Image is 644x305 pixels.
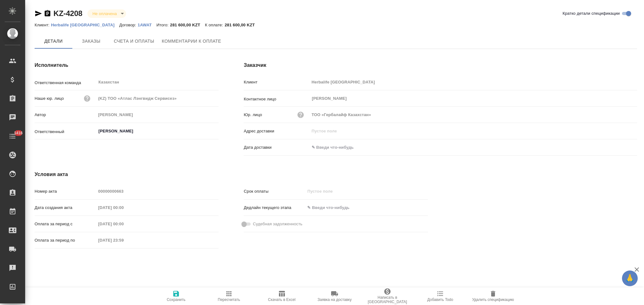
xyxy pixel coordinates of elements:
p: К оплате: [205,23,225,27]
input: Пустое поле [96,187,219,196]
h4: Исполнитель [35,62,219,69]
span: Судебная задолженность [253,221,302,227]
p: 281 600,00 KZT [170,23,205,27]
span: Счета и оплаты [114,37,154,45]
button: Скопировать ссылку для ЯМессенджера [35,10,42,17]
p: 281 600,00 KZT [225,23,259,27]
p: Ответственная команда [35,80,96,86]
input: ✎ Введи что-нибудь [309,143,364,152]
input: Пустое поле [96,203,151,212]
button: Скопировать ссылку [44,10,51,17]
a: Herbalife [GEOGRAPHIC_DATA] [51,22,119,27]
span: Кратко детали спецификации [563,10,620,17]
span: Комментарии к оплате [162,37,221,45]
p: Дата создания акта [35,205,96,211]
h4: Заказчик [244,62,637,69]
p: Ответственный [35,129,96,135]
input: Пустое поле [305,187,360,196]
p: Контактное лицо [244,96,309,102]
button: 🙏 [622,270,638,286]
input: Пустое поле [309,78,637,87]
input: ✎ Введи что-нибудь [305,203,360,212]
p: Оплата за период по [35,237,96,243]
p: Адрес доставки [244,128,309,134]
p: Дата доставки [244,144,309,151]
p: Herbalife [GEOGRAPHIC_DATA] [51,23,119,27]
input: Пустое поле [309,110,637,119]
button: Open [215,131,216,132]
a: 1AWAT [138,22,157,27]
p: Номер акта [35,188,96,195]
button: Не оплачена [91,11,119,16]
input: Пустое поле [96,236,151,245]
p: Договор: [119,23,138,27]
p: Автор [35,112,96,118]
span: Заказы [76,37,106,45]
p: Дедлайн текущего этапа [244,205,305,211]
div: Не оплачена [87,9,126,18]
a: 1416 [2,128,24,144]
p: Юр. лицо [244,112,262,118]
h4: Условия акта [35,171,428,178]
p: Срок оплаты [244,188,305,195]
p: Наше юр. лицо [35,95,64,102]
input: Пустое поле [309,126,637,136]
p: Итого: [156,23,170,27]
input: Пустое поле [96,219,151,228]
p: 1AWAT [138,23,157,27]
input: Пустое поле [96,94,219,103]
p: Оплата за период с [35,221,96,227]
span: 1416 [10,130,26,136]
span: Детали [38,37,69,45]
p: Клиент: [35,23,51,27]
p: Клиент [244,79,309,85]
span: 🙏 [625,272,635,285]
a: KZ-4208 [53,9,82,18]
input: Пустое поле [96,110,219,119]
